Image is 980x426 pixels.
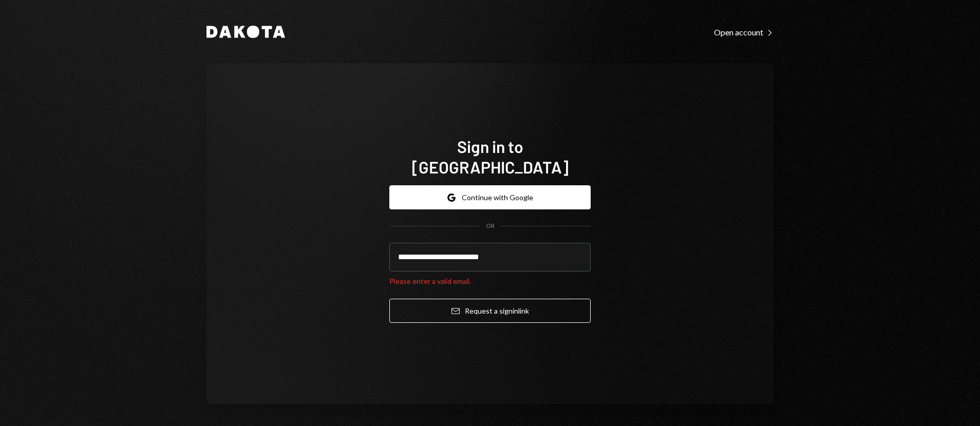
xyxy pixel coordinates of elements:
button: Request a signinlink [389,299,591,323]
div: Open account [714,27,774,37]
h1: Sign in to [GEOGRAPHIC_DATA] [389,136,591,177]
a: Open account [714,26,774,37]
div: Please enter a valid email. [389,276,591,286]
div: OR [486,222,495,230]
button: Continue with Google [389,185,591,209]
